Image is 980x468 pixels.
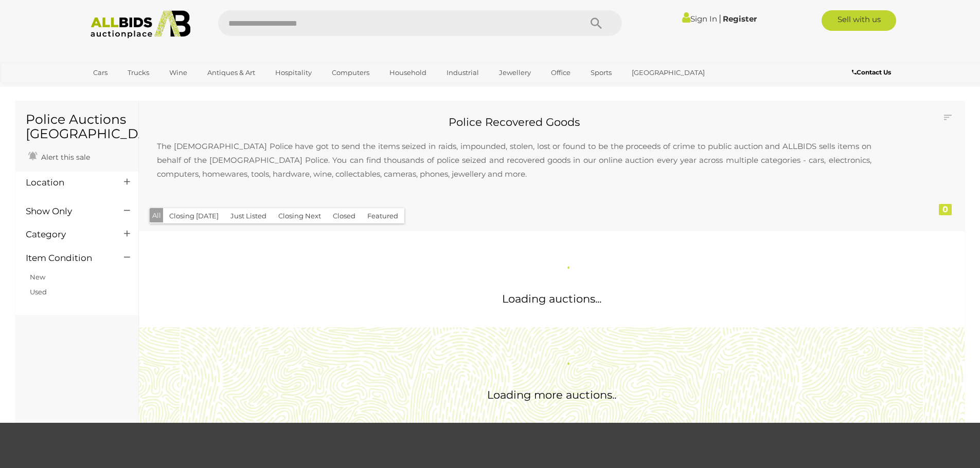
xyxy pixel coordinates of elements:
[121,64,156,81] a: Trucks
[163,208,225,224] button: Closing [DATE]
[852,68,891,76] b: Contact Us
[86,64,114,81] a: Cars
[26,148,93,164] a: Alert this sale
[26,230,109,239] h4: Category
[30,273,45,281] a: New
[544,64,577,81] a: Office
[26,113,128,141] h1: Police Auctions [GEOGRAPHIC_DATA]
[487,388,616,401] span: Loading more auctions..
[85,10,197,39] img: Allbids.com.au
[269,64,318,81] a: Hospitality
[719,13,721,24] span: |
[571,10,622,36] button: Search
[584,64,618,81] a: Sports
[30,288,47,296] a: Used
[383,64,433,81] a: Household
[272,208,327,224] button: Closing Next
[625,64,711,81] a: [GEOGRAPHIC_DATA]
[26,253,109,263] h4: Item Condition
[147,116,882,128] h2: Police Recovered Goods
[150,208,164,223] button: All
[502,292,601,305] span: Loading auctions...
[325,64,376,81] a: Computers
[224,208,273,224] button: Just Listed
[939,204,952,215] div: 0
[852,67,894,78] a: Contact Us
[26,207,109,216] h4: Show Only
[147,129,882,191] p: The [DEMOGRAPHIC_DATA] Police have got to send the items seized in raids, impounded, stolen, lost...
[723,14,757,24] a: Register
[440,64,486,81] a: Industrial
[39,153,90,162] span: Alert this sale
[822,10,896,31] a: Sell with us
[327,208,362,224] button: Closed
[26,178,109,188] h4: Location
[682,14,717,24] a: Sign In
[361,208,404,224] button: Featured
[492,64,538,81] a: Jewellery
[201,64,262,81] a: Antiques & Art
[163,64,194,81] a: Wine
